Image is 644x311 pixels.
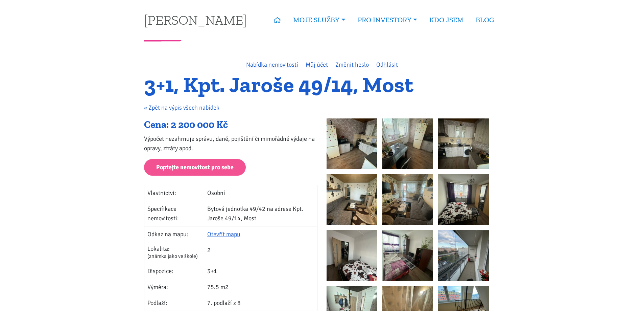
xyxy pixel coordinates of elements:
td: Podlaží: [144,295,204,311]
td: Výměra: [144,279,204,295]
td: 3+1 [204,263,317,279]
td: Osobní [204,185,317,201]
a: PRO INVESTORY [352,12,423,28]
a: Poptejte nemovitost pro sebe [144,159,246,176]
a: Otevřít mapu [207,230,240,238]
a: [PERSON_NAME] [144,13,247,26]
td: 7. podlaží z 8 [204,295,317,311]
td: Dispozice: [144,263,204,279]
td: Odkaz na mapu: [144,226,204,242]
p: Výpočet nezahrnuje správu, daně, pojištění či mimořádné výdaje na opravy, ztráty apod. [144,134,317,153]
a: Nabídka nemovitostí [246,61,298,68]
td: Specifikace nemovitosti: [144,201,204,226]
div: Cena: 2 200 000 Kč [144,118,317,131]
a: Můj účet [306,61,328,68]
a: Odhlásit [376,61,398,68]
a: BLOG [470,12,500,28]
td: 2 [204,242,317,263]
td: Vlastnictví: [144,185,204,201]
a: MOJE SLUŽBY [287,12,351,28]
td: 75.5 m2 [204,279,317,295]
h1: 3+1, Kpt. Jaroše 49/14, Most [144,75,500,94]
span: (známka jako ve škole) [147,253,198,260]
a: Změnit heslo [335,61,369,68]
a: KDO JSEM [423,12,470,28]
td: Lokalita: [144,242,204,263]
td: Bytová jednotka 49/42 na adrese Kpt. Jaroše 49/14, Most [204,201,317,226]
a: « Zpět na výpis všech nabídek [144,104,219,111]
